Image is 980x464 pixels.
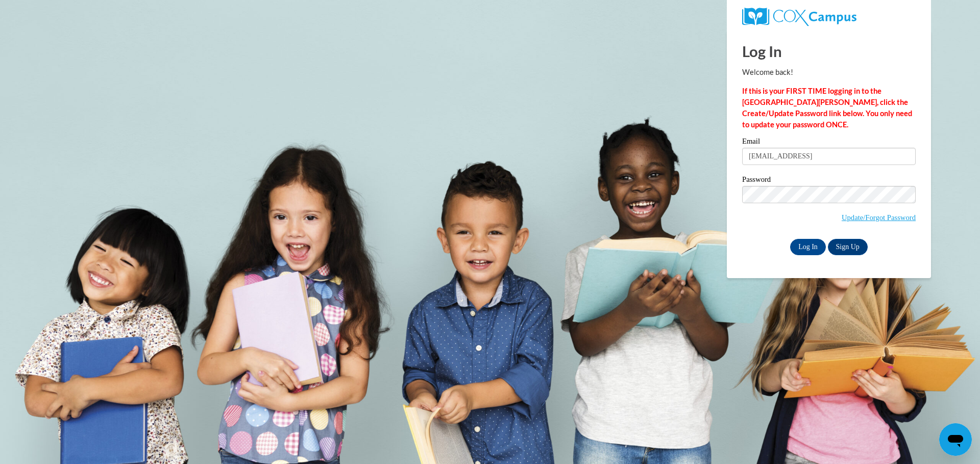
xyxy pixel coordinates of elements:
[742,176,916,186] label: Password
[742,8,916,26] a: COX Campus
[790,239,826,255] input: Log In
[742,8,856,26] img: COX Campus
[842,213,916,222] a: Update/Forgot Password
[742,67,916,78] p: Welcome back!
[742,87,912,129] strong: If this is your FIRST TIME logging in to the [GEOGRAPHIC_DATA][PERSON_NAME], click the Create/Upd...
[828,239,868,255] a: Sign Up
[742,138,916,148] label: Email
[742,41,916,62] h1: Log In
[939,423,972,456] iframe: Button to launch messaging window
